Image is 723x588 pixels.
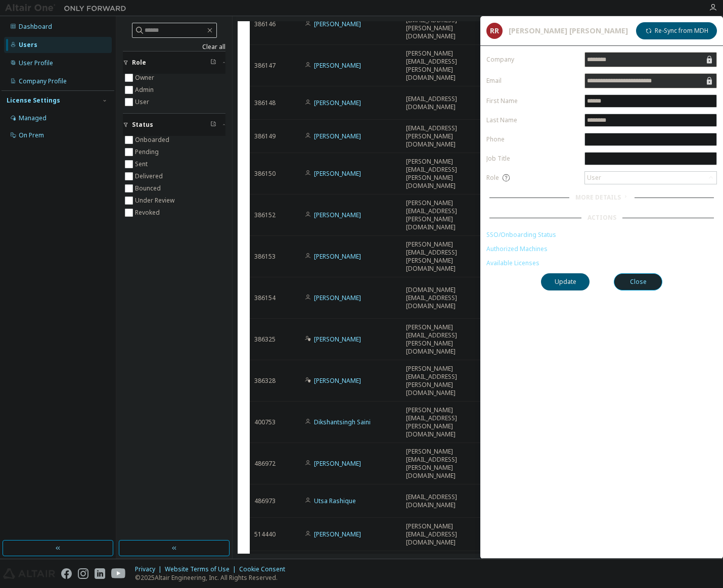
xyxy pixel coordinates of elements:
div: Company Profile [19,77,67,85]
span: [PERSON_NAME][EMAIL_ADDRESS][PERSON_NAME][DOMAIN_NAME] [406,323,496,356]
button: Status [123,114,225,136]
a: Utsa Rashique [314,497,356,505]
span: 386150 [254,170,276,178]
a: [PERSON_NAME] [314,169,361,178]
span: 386328 [254,377,276,385]
div: License Settings [7,96,60,105]
label: Admin [135,84,156,96]
a: [PERSON_NAME] [314,252,361,261]
span: [DOMAIN_NAME][EMAIL_ADDRESS][DOMAIN_NAME] [406,286,496,310]
label: Last Name [486,116,578,124]
span: 386152 [254,211,276,219]
a: Available Licenses [486,259,717,267]
button: Re-Sync from MDH [636,22,717,39]
label: Sent [135,158,150,170]
label: User [135,96,151,108]
span: 386153 [254,253,276,261]
label: Company [486,56,578,64]
span: 386146 [254,20,276,28]
div: Cookie Consent [239,565,291,573]
span: [PERSON_NAME][EMAIL_ADDRESS][PERSON_NAME][DOMAIN_NAME] [406,365,496,397]
span: [PERSON_NAME][EMAIL_ADDRESS][PERSON_NAME][DOMAIN_NAME] [406,448,496,480]
a: [PERSON_NAME] [314,459,361,468]
a: [PERSON_NAME] [314,99,361,107]
label: Job Title [486,155,578,163]
span: 514440 [254,530,276,538]
span: Status [132,121,153,129]
a: [PERSON_NAME] [314,376,361,385]
span: [EMAIL_ADDRESS][DOMAIN_NAME] [406,95,496,111]
div: Privacy [135,565,165,573]
span: [EMAIL_ADDRESS][PERSON_NAME][DOMAIN_NAME] [406,124,496,149]
a: [PERSON_NAME] [314,20,361,28]
label: Pending [135,146,161,158]
span: [PERSON_NAME][EMAIL_ADDRESS][DOMAIN_NAME] [406,522,496,547]
span: 400753 [254,418,276,426]
span: Role [132,59,146,67]
div: User [585,172,603,183]
label: Onboarded [135,134,171,146]
a: [PERSON_NAME] [314,61,361,70]
img: instagram.svg [78,568,88,579]
label: Phone [486,135,578,143]
div: Dashboard [19,23,52,31]
div: [PERSON_NAME] [PERSON_NAME] [509,27,628,35]
p: © 2025 Altair Engineering, Inc. All Rights Reserved. [135,573,291,582]
span: 486972 [254,460,276,468]
label: First Name [486,97,578,105]
span: [PERSON_NAME][EMAIL_ADDRESS][PERSON_NAME][DOMAIN_NAME] [406,50,496,82]
a: [PERSON_NAME] [314,293,361,302]
a: [PERSON_NAME] [314,335,361,344]
span: [PERSON_NAME][EMAIL_ADDRESS][PERSON_NAME][DOMAIN_NAME] [406,8,496,40]
a: Authorized Machines [486,245,717,253]
button: Role [123,52,225,74]
img: linkedin.svg [95,568,105,579]
div: Users [19,41,37,49]
a: [PERSON_NAME] [314,132,361,140]
label: Delivered [135,170,165,182]
label: Under Review [135,194,176,207]
button: Close [614,273,662,290]
span: Clear filter [210,121,216,129]
img: youtube.svg [111,568,126,579]
button: Update [541,273,590,290]
img: altair_logo.svg [3,568,55,579]
div: Website Terms of Use [165,565,239,573]
span: 486973 [254,497,276,505]
span: 386148 [254,99,276,107]
span: More Details [575,193,621,202]
label: Owner [135,72,156,84]
a: [PERSON_NAME] [314,211,361,219]
span: [PERSON_NAME][EMAIL_ADDRESS][PERSON_NAME][DOMAIN_NAME] [406,199,496,231]
label: Revoked [135,207,162,219]
span: [PERSON_NAME][EMAIL_ADDRESS][PERSON_NAME][DOMAIN_NAME] [406,240,496,273]
span: 386325 [254,335,276,344]
span: Clear filter [210,59,216,67]
span: Role [486,174,499,182]
div: Managed [19,114,47,122]
img: Altair One [5,3,131,13]
a: Clear all [123,43,225,51]
div: User Profile [19,59,53,67]
label: Bounced [135,182,163,194]
span: 386149 [254,132,276,140]
span: 386154 [254,294,276,302]
label: Email [486,77,578,85]
div: On Prem [19,131,44,139]
div: Actions [588,214,616,222]
a: Dikshantsingh Saini [314,418,371,426]
span: [EMAIL_ADDRESS][DOMAIN_NAME] [406,493,496,509]
div: RR [486,23,503,39]
a: SSO/Onboarding Status [486,231,717,239]
a: [PERSON_NAME] [314,530,361,538]
span: [PERSON_NAME][EMAIL_ADDRESS][PERSON_NAME][DOMAIN_NAME] [406,406,496,438]
span: 386147 [254,62,276,70]
div: User [585,172,716,184]
img: facebook.svg [61,568,72,579]
span: [PERSON_NAME][EMAIL_ADDRESS][PERSON_NAME][DOMAIN_NAME] [406,158,496,190]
